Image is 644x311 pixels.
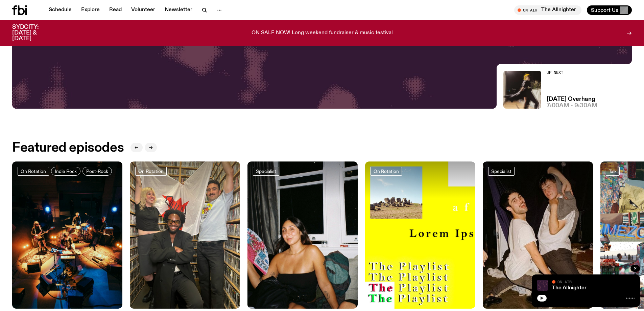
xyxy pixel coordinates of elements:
[256,169,276,174] span: Specialist
[547,103,597,109] span: 7:00am - 9:30am
[135,167,167,176] a: On Rotation
[45,5,76,15] a: Schedule
[55,169,77,174] span: Indie Rock
[12,142,124,154] h2: Featured episodes
[21,169,46,174] span: On Rotation
[491,169,511,174] span: Specialist
[161,5,196,15] a: Newsletter
[371,167,402,176] a: On Rotation
[547,96,595,102] a: [DATE] Overhang
[547,71,597,74] h2: Up Next
[105,5,126,15] a: Read
[77,5,104,15] a: Explore
[591,7,618,13] span: Support Us
[127,5,159,15] a: Volunteer
[557,280,572,284] span: On Air
[514,5,581,15] button: On AirThe Allnighter
[552,285,587,291] a: The Allnighter
[138,169,164,174] span: On Rotation
[606,167,620,176] a: Talk
[51,167,80,176] a: Indie Rock
[252,30,393,36] p: ON SALE NOW! Long weekend fundraiser & music festival
[18,167,49,176] a: On Rotation
[82,167,112,176] a: Post-Rock
[609,169,617,174] span: Talk
[253,167,279,176] a: Specialist
[86,169,108,174] span: Post-Rock
[488,167,515,176] a: Specialist
[587,5,632,15] button: Support Us
[483,161,593,309] img: Marcus Whale is on the left, bent to his knees and arching back with a gleeful look his face He i...
[12,24,55,42] h3: SYDCITY: [DATE] & [DATE]
[374,169,399,174] span: On Rotation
